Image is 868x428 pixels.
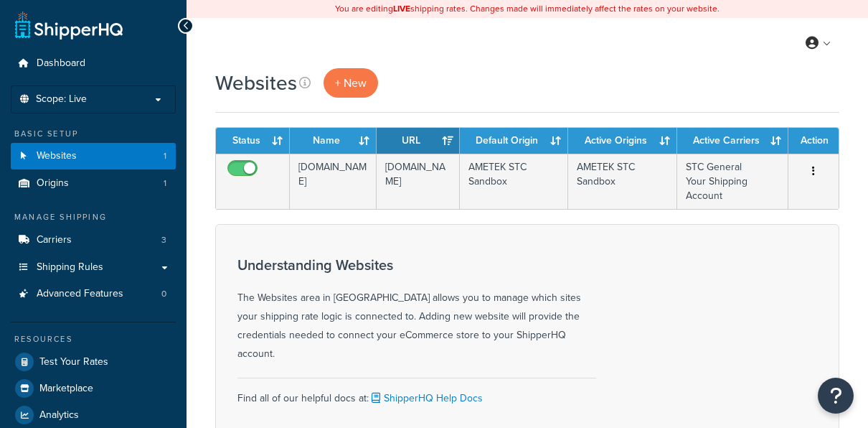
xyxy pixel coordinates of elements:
a: + New [324,68,378,98]
td: AMETEK STC Sandbox [460,154,569,209]
li: Advanced Features [11,281,176,307]
div: Find all of our helpful docs at: [237,378,596,408]
a: Marketplace [11,376,176,401]
th: Status: activate to sort column ascending [216,128,290,154]
b: LIVE [393,2,410,15]
th: Active Carriers: activate to sort column ascending [677,128,788,154]
li: Carriers [11,227,176,253]
td: [DOMAIN_NAME] [290,154,377,209]
a: Websites 1 [11,143,176,169]
td: [DOMAIN_NAME] [377,154,459,209]
th: Action [788,128,839,154]
a: Carriers 3 [11,227,176,253]
td: AMETEK STC Sandbox [568,154,677,209]
a: Dashboard [11,50,176,77]
span: Carriers [37,234,72,246]
span: Dashboard [37,57,85,70]
a: Test Your Rates [11,349,176,375]
th: Default Origin: activate to sort column ascending [460,128,569,154]
span: 0 [161,288,166,300]
li: Origins [11,170,176,197]
span: Shipping Rules [37,261,103,274]
span: Origins [37,177,69,190]
a: ShipperHQ Help Docs [369,391,483,406]
a: Origins 1 [11,170,176,197]
div: Basic Setup [11,128,176,140]
span: Test Your Rates [39,356,108,368]
span: Analytics [39,409,79,422]
a: Advanced Features 0 [11,281,176,307]
td: STC General Your Shipping Account [677,154,788,209]
th: Name: activate to sort column ascending [290,128,377,154]
div: Manage Shipping [11,211,176,223]
span: 3 [161,234,166,246]
span: Websites [37,150,77,162]
div: Resources [11,333,176,345]
button: Open Resource Center [818,378,854,414]
h3: Understanding Websites [237,257,596,273]
th: Active Origins: activate to sort column ascending [568,128,677,154]
span: + New [335,75,367,91]
span: 1 [164,177,166,190]
span: 1 [164,150,166,162]
a: Shipping Rules [11,254,176,281]
li: Websites [11,143,176,169]
a: ShipperHQ Home [15,11,123,39]
div: The Websites area in [GEOGRAPHIC_DATA] allows you to manage which sites your shipping rate logic ... [237,257,596,363]
span: Marketplace [39,383,93,395]
span: Scope: Live [36,93,87,106]
span: Advanced Features [37,288,123,300]
h1: Websites [215,69,297,97]
th: URL: activate to sort column ascending [377,128,459,154]
a: Analytics [11,402,176,428]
